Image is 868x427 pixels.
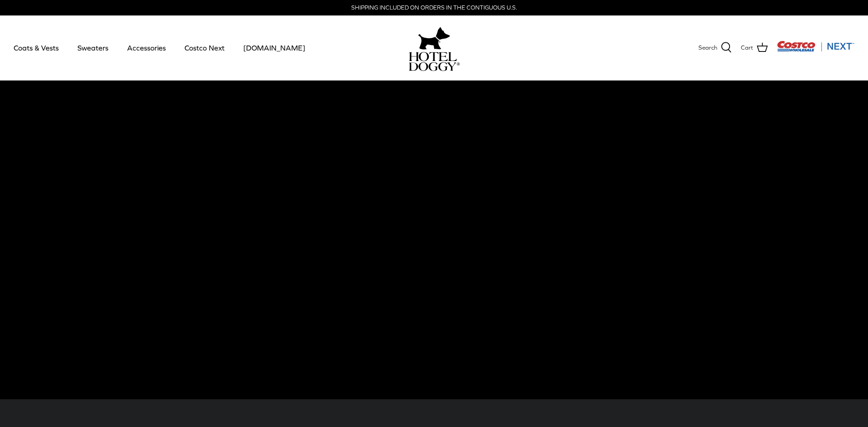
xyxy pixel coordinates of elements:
a: [DOMAIN_NAME] [235,32,313,63]
a: hoteldoggy.com hoteldoggycom [409,25,460,71]
a: Sweaters [69,32,117,63]
a: Accessories [119,32,174,63]
img: hoteldoggycom [409,52,460,71]
a: Coats & Vests [5,32,67,63]
span: Search [699,43,717,53]
a: Visit Costco Next [777,46,854,53]
img: Costco Next [777,41,854,52]
a: Cart [741,42,768,54]
a: Costco Next [176,32,233,63]
span: Cart [741,43,753,53]
a: Search [699,42,732,54]
img: hoteldoggy.com [418,25,450,52]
